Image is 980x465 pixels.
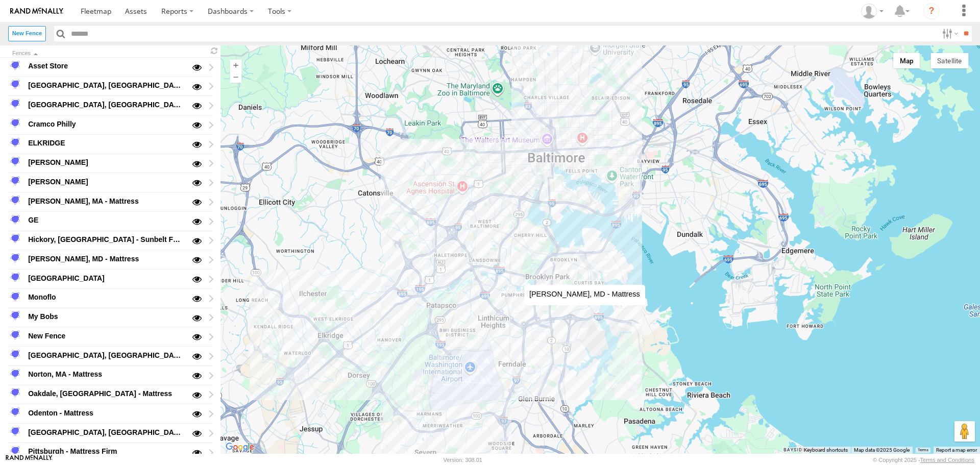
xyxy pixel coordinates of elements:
[8,26,46,41] label: Create New Fence
[936,447,977,453] a: Report a map error
[27,272,185,284] div: [GEOGRAPHIC_DATA]
[524,285,645,305] div: [PERSON_NAME], MD - Mattress
[27,387,185,400] div: Oakdale, [GEOGRAPHIC_DATA] - Mattress
[12,51,200,56] div: Click to Sort
[27,446,185,458] div: Pittsburgh - Mattress Firm
[873,457,974,463] div: © Copyright 2025 -
[6,455,53,465] a: Visit our Website
[938,26,960,41] label: Search Filter Options
[804,447,848,454] button: Keyboard shortcuts
[444,457,482,463] div: Version: 308.01
[893,53,920,68] button: Show street map
[27,310,185,323] div: My Bobs
[27,253,185,265] div: [PERSON_NAME], MD - Mattress
[230,59,242,71] button: Zoom in
[27,118,185,130] div: Cramco Philly
[27,176,185,188] div: [PERSON_NAME]
[27,233,185,246] div: Hickory, [GEOGRAPHIC_DATA] - Sunbelt Furniture
[954,421,975,442] button: Drag Pegman onto the map to open Street View
[27,137,185,150] div: ELKRIDGE
[854,447,910,453] span: Map data ©2025 Google
[27,426,185,438] div: [GEOGRAPHIC_DATA], [GEOGRAPHIC_DATA] - Mattress
[27,60,185,72] div: Asset Store
[27,214,185,227] div: GE
[230,71,242,83] button: Zoom out
[857,4,887,19] div: ryan phillips
[27,156,185,168] div: [PERSON_NAME]
[27,369,185,381] div: Norton, MA - Mattress
[27,330,185,342] div: New Fence
[27,349,185,361] div: [GEOGRAPHIC_DATA], [GEOGRAPHIC_DATA] - Mattress
[920,457,974,463] a: Terms and Conditions
[27,79,185,91] div: [GEOGRAPHIC_DATA], [GEOGRAPHIC_DATA] - Mattress
[918,448,928,452] a: Terms (opens in new tab)
[27,99,185,111] div: [GEOGRAPHIC_DATA], [GEOGRAPHIC_DATA] - Mattress
[27,291,185,304] div: Monoflo
[27,407,185,419] div: Odenton - Mattress
[27,195,185,207] div: [PERSON_NAME], MA - Mattress
[10,8,63,15] img: rand-logo.svg
[930,53,968,68] button: Show satellite imagery
[923,3,940,19] i: ?
[208,46,220,56] span: Refresh
[223,440,257,454] a: Open this area in Google Maps (opens a new window)
[223,440,257,454] img: Google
